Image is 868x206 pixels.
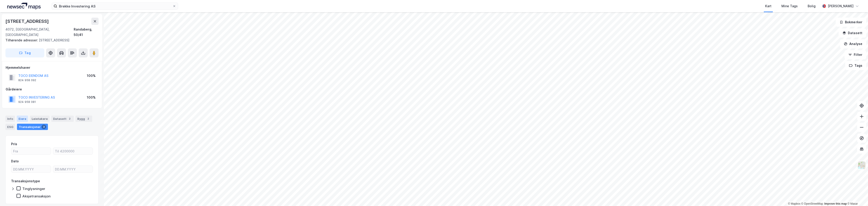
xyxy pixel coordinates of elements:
button: Bokmerker [836,18,866,27]
div: Hjemmelshaver [6,65,98,70]
input: Søk på adresse, matrikkel, gårdeiere, leietakere eller personer [57,3,172,9]
div: Tinglysninger [22,187,45,191]
input: Fra [11,148,51,154]
div: 2 [86,116,90,121]
div: 3 [42,125,46,129]
div: Transaksjoner [17,124,48,130]
div: Bolig [808,3,816,9]
input: DD.MM.YYYY [11,166,51,173]
div: Mine Tags [781,3,798,9]
div: Kart [765,3,771,9]
div: Datasett [51,116,74,122]
div: Info [5,116,15,122]
div: 4072, [GEOGRAPHIC_DATA], [GEOGRAPHIC_DATA] [5,27,74,38]
div: 2 [67,116,72,121]
div: [PERSON_NAME] [828,3,854,9]
span: Tilhørende adresser: [5,38,39,42]
div: Bygg [75,116,92,122]
div: Eiere [17,116,28,122]
div: Pris [11,141,17,147]
div: 824 958 092 [18,78,36,82]
div: Gårdeiere [6,87,98,92]
div: Transaksjonstype [11,178,40,184]
iframe: Chat Widget [845,184,868,206]
a: Mapbox [788,202,800,205]
input: Til 4200000 [53,148,93,154]
div: Aksjetransaksjon [22,194,51,198]
button: Filter [844,50,866,59]
div: 924 958 081 [18,100,36,104]
div: Kontrollprogram for chat [845,184,868,206]
button: Datasett [839,28,866,38]
img: Z [857,161,866,170]
div: Leietakere [30,116,50,122]
button: Analyse [840,39,866,48]
div: Randaberg, 50/41 [74,27,99,38]
div: 100% [87,95,96,100]
div: Dato [11,159,19,164]
a: OpenStreetMap [801,202,823,205]
div: [STREET_ADDRESS] [5,38,95,43]
div: 100% [87,73,96,78]
img: logo.a4113a55bc3d86da70a041830d287a7e.svg [7,3,41,9]
button: Tags [845,61,866,70]
div: [STREET_ADDRESS] [5,18,50,25]
div: ESG [5,124,15,130]
button: Tag [5,48,44,57]
input: DD.MM.YYYY [53,166,93,173]
a: Improve this map [824,202,847,205]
